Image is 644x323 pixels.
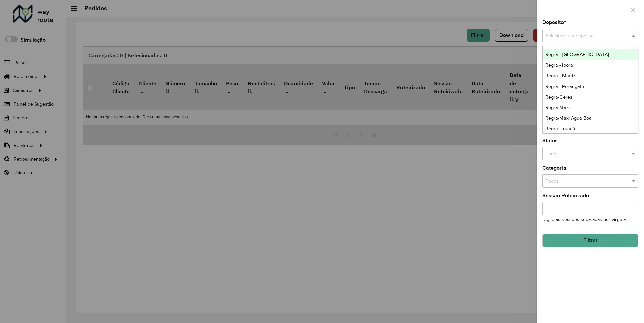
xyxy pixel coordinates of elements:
[545,52,609,57] span: Regra - [GEOGRAPHIC_DATA]
[542,18,566,26] label: Depósito
[542,192,589,200] label: Sessão Roteirizado
[545,62,573,68] span: Regra - Ipora
[545,115,592,121] span: Regra-Maxi Água Boa
[545,105,570,110] span: Regra-Maxi
[542,164,566,172] label: Categoria
[545,84,584,89] span: Regra - Porangatu
[542,217,626,222] small: Digite as sessões separadas por vírgula
[542,46,638,134] ng-dropdown-panel: Options list
[545,126,575,131] span: Regra-Uruaçú
[542,137,558,145] label: Status
[542,234,638,247] button: Filtrar
[545,94,572,100] span: Regra-Ceres
[545,73,575,78] span: Regra - Matriz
